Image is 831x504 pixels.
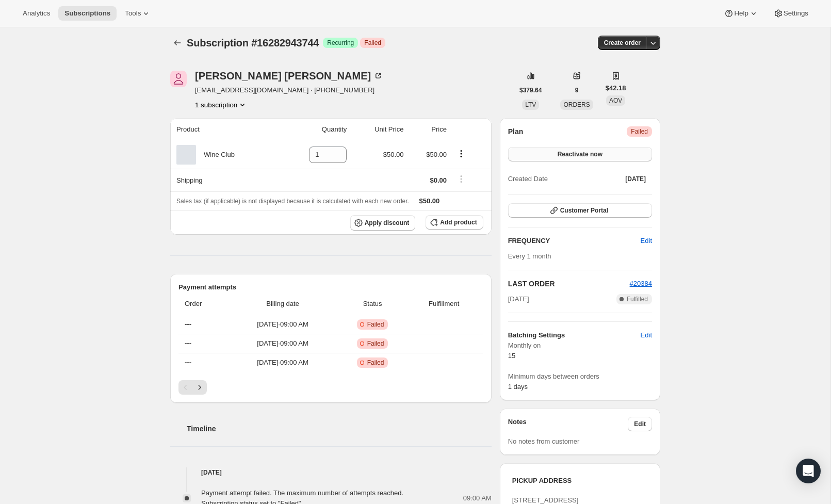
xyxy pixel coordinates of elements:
[187,424,492,434] h2: Timeline
[508,352,515,360] span: 15
[560,206,608,215] span: Customer Portal
[195,71,383,81] div: [PERSON_NAME] [PERSON_NAME]
[367,320,384,329] span: Failed
[619,172,652,186] button: [DATE]
[628,417,652,431] button: Edit
[784,9,808,18] span: Settings
[119,6,157,21] button: Tools
[185,359,191,366] span: ---
[453,173,469,185] button: Shipping actions
[508,383,528,391] span: 1 days
[609,97,622,104] span: AOV
[634,420,646,428] span: Edit
[367,359,384,367] span: Failed
[630,280,652,287] a: #20384
[508,203,652,218] button: Customer Portal
[125,9,141,18] span: Tools
[508,330,641,340] h6: Batching Settings
[627,295,648,303] span: Fulfilled
[170,169,279,191] th: Shipping
[563,101,590,108] span: ORDERS
[634,327,658,344] button: Edit
[430,176,447,184] span: $0.00
[508,294,529,304] span: [DATE]
[364,39,381,47] span: Failed
[327,39,354,47] span: Recurring
[508,252,551,260] span: Every 1 month
[508,417,628,431] h3: Notes
[176,198,409,205] span: Sales tax (if applicable) is not displayed because it is calculated with each new order.
[569,83,585,97] button: 9
[232,319,334,330] span: [DATE] · 09:00 AM
[512,476,648,486] h3: PICKUP ADDRESS
[598,36,647,50] button: Create order
[508,147,652,161] button: Reactivate now
[185,339,191,347] span: ---
[508,279,630,289] h2: LAST ORDER
[407,118,450,141] th: Price
[508,236,641,246] h2: FREQUENCY
[187,37,319,48] span: Subscription #16282943744
[195,100,248,110] button: Product actions
[796,459,821,483] div: Open Intercom Messenger
[767,6,814,21] button: Settings
[58,6,117,21] button: Subscriptions
[232,357,334,368] span: [DATE] · 09:00 AM
[463,493,492,503] span: 09:00 AM
[365,219,410,227] span: Apply discount
[340,299,404,309] span: Status
[604,39,641,47] span: Create order
[23,9,50,18] span: Analytics
[232,338,334,349] span: [DATE] · 09:00 AM
[196,150,235,160] div: Wine Club
[192,380,207,395] button: Next
[641,330,652,340] span: Edit
[508,174,548,184] span: Created Date
[170,118,279,141] th: Product
[64,9,110,18] span: Subscriptions
[575,86,579,94] span: 9
[350,215,416,231] button: Apply discount
[631,127,648,136] span: Failed
[453,148,469,159] button: Product actions
[630,279,652,289] button: #20384
[426,151,447,158] span: $50.00
[508,371,652,382] span: Minimum days between orders
[170,467,492,478] h4: [DATE]
[625,175,646,183] span: [DATE]
[426,215,483,230] button: Add product
[606,83,626,93] span: $42.18
[508,437,580,445] span: No notes from customer
[734,9,748,18] span: Help
[279,118,350,141] th: Quantity
[419,197,440,205] span: $50.00
[350,118,406,141] th: Unit Price
[232,299,334,309] span: Billing date
[519,86,542,94] span: $379.64
[558,150,602,158] span: Reactivate now
[17,6,56,21] button: Analytics
[367,339,384,348] span: Failed
[513,83,548,97] button: $379.64
[178,282,483,292] h2: Payment attempts
[195,85,383,95] span: [EMAIL_ADDRESS][DOMAIN_NAME] · [PHONE_NUMBER]
[178,292,229,315] th: Order
[525,101,536,108] span: LTV
[170,71,187,87] span: Emily Scherer
[411,299,477,309] span: Fulfillment
[440,218,477,226] span: Add product
[641,236,652,246] span: Edit
[178,380,483,395] nav: Pagination
[634,233,658,249] button: Edit
[718,6,764,21] button: Help
[185,320,191,328] span: ---
[383,151,404,158] span: $50.00
[508,126,524,137] h2: Plan
[508,340,652,351] span: Monthly on
[170,36,185,50] button: Subscriptions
